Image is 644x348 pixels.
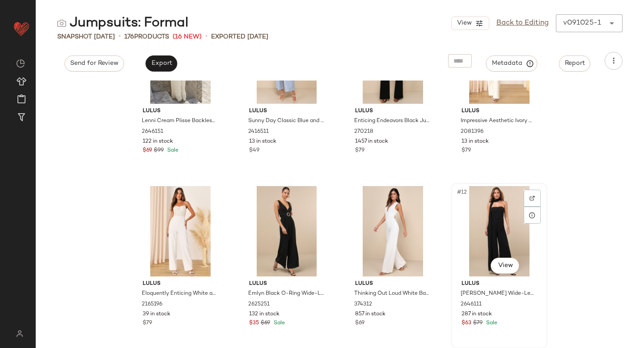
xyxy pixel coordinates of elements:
[248,290,324,298] span: Emlyn Black O-Ring Wide-Leg Jumpsuit
[16,59,25,68] img: svg%3e
[530,195,535,201] img: svg%3e
[564,60,585,67] span: Report
[559,55,590,72] button: Report
[145,55,177,72] button: Export
[142,301,162,309] span: 2165196
[462,147,471,155] span: $79
[354,128,373,136] span: 270218
[151,60,172,67] span: Export
[491,258,519,274] button: View
[355,147,364,155] span: $79
[143,147,152,155] span: $69
[462,319,471,327] span: $63
[462,280,537,288] span: Lulus
[242,186,332,276] img: 12670481_2625251.jpg
[143,138,173,146] span: 122 in stock
[473,319,483,327] span: $79
[355,310,386,318] span: 857 in stock
[11,330,28,337] img: svg%3e
[143,280,218,288] span: Lulus
[496,18,549,29] a: Back to Editing
[64,55,124,72] button: Send for Review
[462,138,489,146] span: 13 in stock
[136,186,225,276] img: 10511681_2165196.jpg
[143,319,152,327] span: $79
[456,20,471,27] span: View
[249,147,259,155] span: $49
[249,319,259,327] span: $35
[354,290,430,298] span: Thinking Out Loud White Backless Jumpsuit
[249,310,280,318] span: 132 in stock
[355,319,364,327] span: $69
[454,186,544,276] img: 12748001_2646111.jpg
[355,138,388,146] span: 1457 in stock
[124,34,134,40] span: 176
[119,31,121,42] span: •
[143,107,218,115] span: Lulus
[462,310,492,318] span: 287 in stock
[13,20,30,38] img: heart_red.DM2ytmEG.svg
[491,59,532,68] span: Metadata
[461,301,482,309] span: 2646111
[173,32,202,42] span: (16 New)
[249,138,276,146] span: 13 in stock
[248,117,324,125] span: Sunny Day Classic Blue and White Striped Strapless Jumpsuit
[249,280,325,288] span: Lulus
[211,32,268,42] p: Exported [DATE]
[272,320,285,326] span: Sale
[248,128,269,136] span: 2416511
[563,18,601,29] div: v091025-1
[486,55,538,72] button: Metadata
[354,301,372,309] span: 374312
[249,107,325,115] span: Lulus
[205,31,208,42] span: •
[124,32,169,42] div: Products
[497,262,513,269] span: View
[143,310,170,318] span: 39 in stock
[70,60,119,67] span: Send for Review
[57,32,115,42] span: Snapshot [DATE]
[462,107,537,115] span: Lulus
[355,280,431,288] span: Lulus
[461,128,483,136] span: 2081396
[165,148,178,153] span: Sale
[484,320,497,326] span: Sale
[57,19,66,28] img: svg%3e
[461,290,536,298] span: [PERSON_NAME] Wide-Leg Jumpsuit and Scarf Set
[248,301,270,309] span: 2625251
[355,107,431,115] span: Lulus
[348,186,438,276] img: 11175841_374312.jpg
[461,117,536,125] span: Impressive Aesthetic Ivory Wide-Leg Two-Piece Jumpsuit
[142,290,217,298] span: Eloquently Enticing White and Beige Lace Bustier Jumpsuit
[57,14,188,32] div: Jumpsuits: Formal
[354,117,430,125] span: Enticing Endeavors Black Jumpsuit
[142,117,217,125] span: Lenni Cream Plisse Backless Two-Piece Jumpsuit
[142,128,163,136] span: 2646151
[261,319,270,327] span: $69
[154,147,164,155] span: $99
[456,188,469,197] span: #12
[451,17,489,30] button: View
